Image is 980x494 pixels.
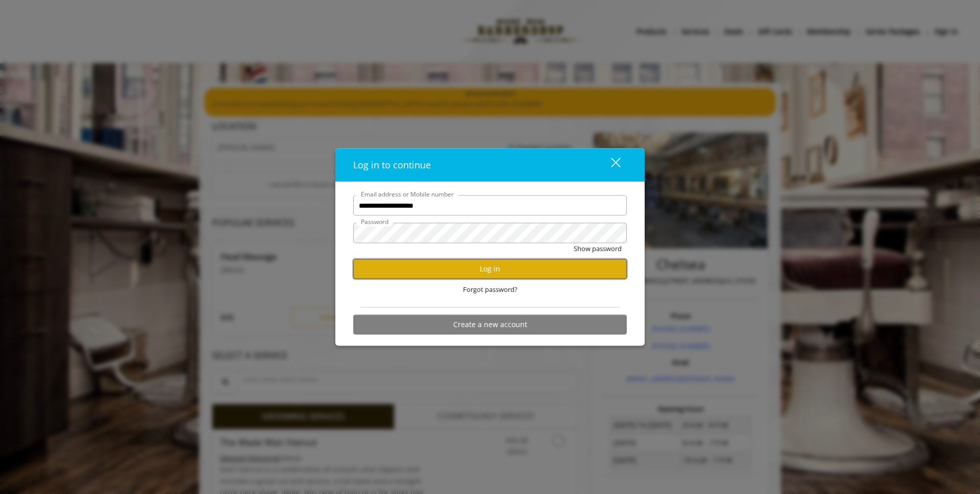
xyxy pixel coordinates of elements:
button: Create a new account [353,314,627,334]
button: close dialog [592,154,627,175]
button: Show password [574,243,622,254]
button: Log in [353,259,627,279]
label: Password [356,217,394,227]
span: Forgot password? [463,284,518,294]
div: close dialog [599,157,620,172]
span: Log in to continue [353,159,431,171]
input: Password [353,223,627,243]
label: Email address or Mobile number [356,189,459,199]
input: Email address or Mobile number [353,195,627,216]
